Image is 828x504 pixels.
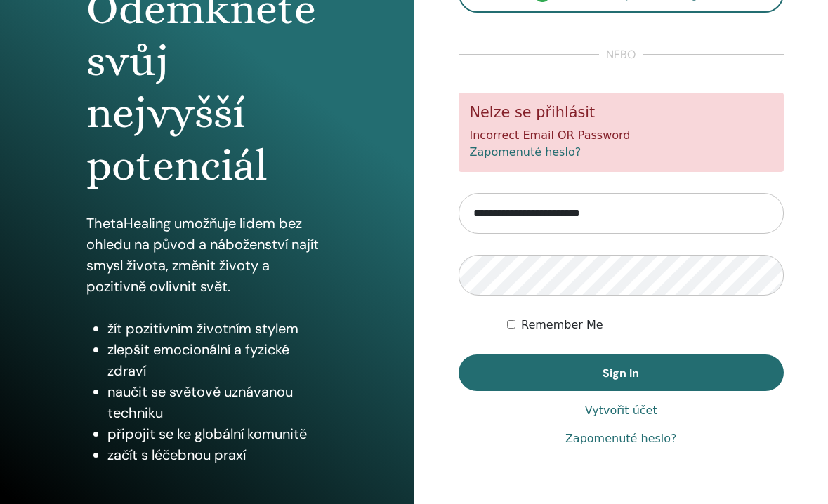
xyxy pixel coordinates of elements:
a: Zapomenuté heslo? [470,145,581,159]
button: Sign In [459,354,784,391]
p: ThetaHealing umožňuje lidem bez ohledu na původ a náboženství najít smysl života, změnit životy a... [86,213,327,297]
div: Keep me authenticated indefinitely or until I manually logout [507,317,784,333]
label: Remember Me [521,317,603,333]
li: naučit se světově uznávanou techniku [107,381,327,423]
li: začít s léčebnou praxí [107,444,327,465]
a: Zapomenuté heslo? [565,430,677,447]
li: připojit se ke globální komunitě [107,423,327,444]
li: žít pozitivním životním stylem [107,318,327,339]
span: Sign In [603,366,639,380]
span: nebo [599,46,643,63]
a: Vytvořit účet [585,402,657,419]
div: Incorrect Email OR Password [459,93,784,172]
h5: Nelze se přihlásit [470,104,773,121]
li: zlepšit emocionální a fyzické zdraví [107,339,327,381]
